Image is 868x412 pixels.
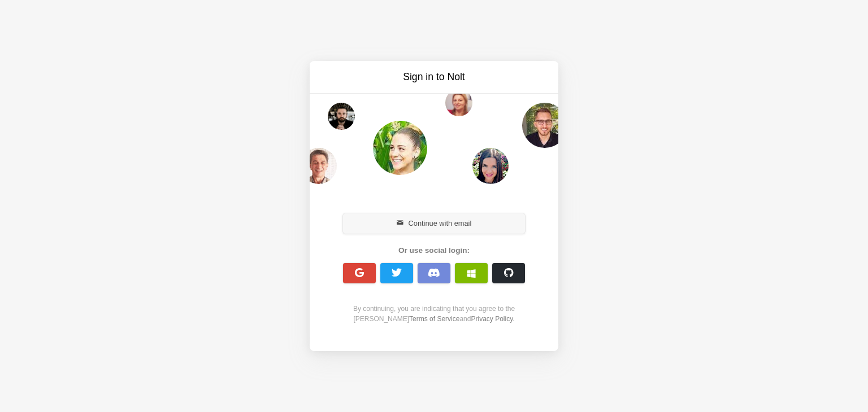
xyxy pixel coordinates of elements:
[337,304,531,324] div: By continuing, you are indicating that you agree to the [PERSON_NAME] and .
[343,213,525,234] button: Continue with email
[471,315,513,323] a: Privacy Policy
[337,245,531,256] div: Or use social login:
[409,315,459,323] a: Terms of Service
[339,70,529,84] h3: Sign in to Nolt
